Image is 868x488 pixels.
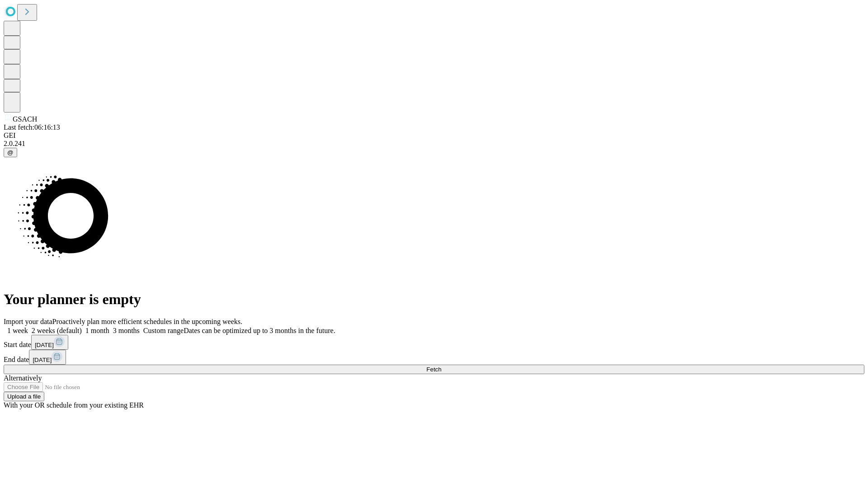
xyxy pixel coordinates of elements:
[52,318,242,325] span: Proactively plan more efficient schedules in the upcoming weeks.
[7,327,28,334] span: 1 week
[4,392,44,401] button: Upload a file
[31,335,68,350] button: [DATE]
[143,327,184,334] span: Custom range
[33,357,52,363] span: [DATE]
[4,335,864,350] div: Start date
[184,327,335,334] span: Dates can be optimized up to 3 months in the future.
[4,148,17,157] button: @
[35,342,54,348] span: [DATE]
[29,350,66,365] button: [DATE]
[13,115,37,123] span: GSACH
[4,401,144,409] span: With your OR schedule from your existing EHR
[4,365,864,374] button: Fetch
[4,374,42,382] span: Alternatively
[4,291,864,308] h1: Your planner is empty
[4,318,52,325] span: Import your data
[426,366,441,373] span: Fetch
[32,327,82,334] span: 2 weeks (default)
[4,123,60,131] span: Last fetch: 06:16:13
[4,140,864,148] div: 2.0.241
[4,131,864,140] div: GEI
[113,327,140,334] span: 3 months
[7,149,14,156] span: @
[85,327,109,334] span: 1 month
[4,350,864,365] div: End date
